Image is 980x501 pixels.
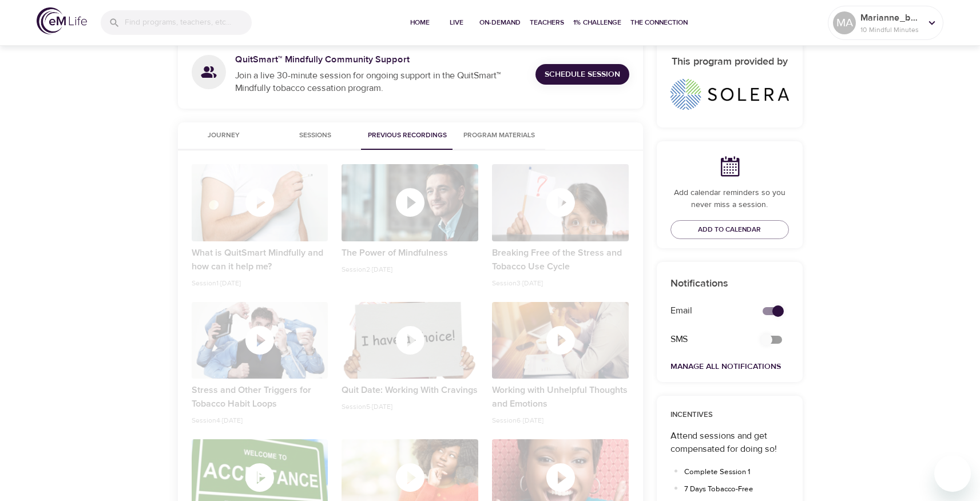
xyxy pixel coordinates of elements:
a: Manage All Notifications [670,361,781,372]
span: Program Materials [461,130,538,142]
span: Home [406,17,434,29]
span: Previous Recordings [368,130,447,142]
span: Teachers [530,17,564,29]
span: Journey [185,130,263,142]
p: Add calendar reminders so you never miss a session. [670,187,789,211]
span: Live [443,17,470,29]
img: logo [37,7,87,34]
div: Email [664,297,749,324]
span: On-Demand [479,17,521,29]
p: Stress and Other Triggers for Tobacco Habit Loops [192,383,328,411]
p: Notifications [670,276,789,291]
p: 7 Days Tobacco-Free [684,484,775,495]
p: Session 1 · [DATE] [192,278,328,288]
h6: This program provided by [670,54,789,70]
p: Quit Date: Working With Cravings [342,383,478,397]
p: Join a live 30-minute session for ongoing support in the QuitSmart™ Mindfully tobacco cessation p... [235,69,526,96]
p: Complete Session 1 [684,467,775,478]
a: Schedule Session [535,64,629,85]
p: Working with Unhelpful Thoughts and Emotions [492,383,629,411]
p: Session 4 · [DATE] [192,415,328,426]
span: Schedule Session [545,67,620,82]
p: 10 Mindful Minutes [860,25,921,35]
p: Session 2 · [DATE] [342,264,478,275]
p: Breaking Free of the Stress and Tobacco Use Cycle [492,246,629,273]
div: MA [833,11,856,34]
p: Incentives [670,409,789,421]
p: Session 6 · [DATE] [492,415,629,426]
span: Add to Calendar [698,224,761,236]
div: Attend sessions and get compensated for doing so! [670,430,789,456]
span: 1% Challenge [573,17,621,29]
h5: QuitSmart™ Mindfully Community Support [235,54,526,66]
img: Solera%20logo_horz_full%20color_2020.png [670,79,789,110]
iframe: Button to launch messaging window [934,455,971,492]
p: Session 5 · [DATE] [342,401,478,412]
button: Add to Calendar [670,220,789,239]
p: What is QuitSmart Mindfully and how can it help me? [192,246,328,273]
p: Session 3 · [DATE] [492,278,629,288]
span: The Connection [630,17,688,29]
div: SMS [664,326,749,353]
input: Find programs, teachers, etc... [125,10,252,35]
p: The Power of Mindfulness [342,246,478,260]
p: Marianne_b2ab47 [860,11,921,25]
span: Sessions [276,130,354,142]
